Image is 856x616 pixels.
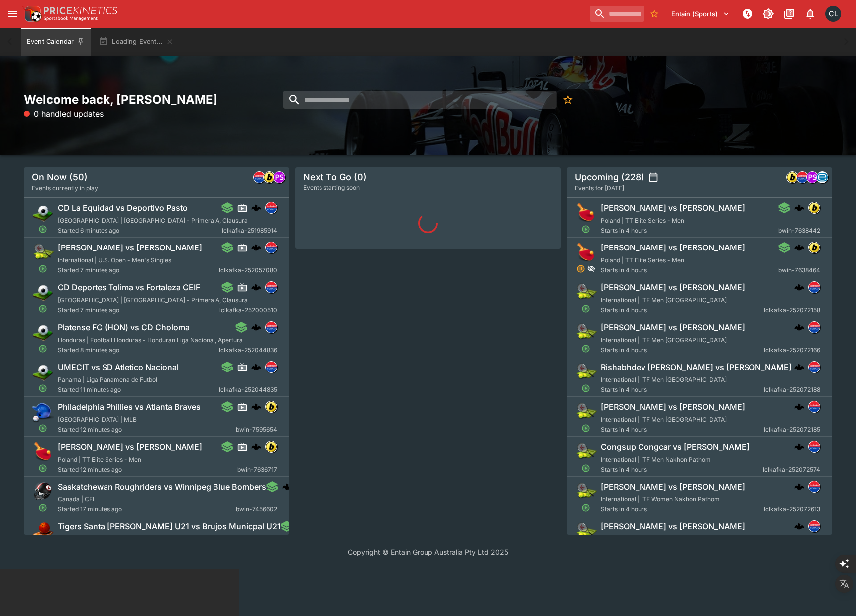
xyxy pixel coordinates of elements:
[254,172,265,183] img: lclkafka.png
[32,481,54,502] img: american_football.png
[796,171,808,183] div: lclkafka
[251,203,261,213] div: cerberus
[58,226,222,236] span: Started 6 minutes ago
[251,282,261,292] img: logo-cerberus.svg
[780,5,798,23] button: Documentation
[601,243,745,253] h6: [PERSON_NAME] vs [PERSON_NAME]
[739,5,756,23] button: NOT Connected to PK
[581,225,590,234] svg: Open
[808,520,820,532] div: lclkafka
[601,402,745,412] h6: [PERSON_NAME] vs [PERSON_NAME]
[38,304,47,313] svg: Open
[58,521,281,532] h6: Tigers Santa [PERSON_NAME] U21 vs Brujos Municpal U21
[266,401,277,412] img: bwin.png
[32,242,54,263] img: tennis.png
[266,242,277,253] img: lclkafka.png
[251,203,261,213] img: logo-cerberus.svg
[601,362,792,372] h6: Rishabhdev [PERSON_NAME] vs [PERSON_NAME]
[665,6,736,22] button: Select Tenant
[581,464,590,473] svg: Open
[648,172,658,182] button: settings
[794,521,804,531] img: logo-cerberus.svg
[797,172,808,183] img: lclkafka.png
[251,402,261,412] img: logo-cerberus.svg
[809,362,820,372] img: lclkafka.png
[794,203,804,213] img: logo-cerberus.svg
[58,402,201,412] h6: Philadelphia Phillies vs Atlanta Braves
[265,401,277,413] div: bwin
[808,361,820,373] div: lclkafka
[759,5,777,23] button: Toggle light/dark mode
[219,385,277,395] span: lclkafka-252044835
[32,361,54,383] img: soccer.png
[58,282,200,293] h6: CD Deportes Tolima vs Fortaleza CEIF
[601,345,764,355] span: Starts in 4 hours
[794,402,804,412] div: cerberus
[237,465,277,475] span: bwin-7636717
[22,4,42,24] img: PriceKinetics Logo
[794,402,804,412] img: logo-cerberus.svg
[58,305,219,315] span: Started 7 minutes ago
[559,91,577,109] button: No Bookmarks
[274,172,285,183] img: pandascore.png
[808,441,820,453] div: lclkafka
[58,416,137,423] span: [GEOGRAPHIC_DATA] | MLB
[32,202,54,224] img: soccer.png
[265,321,277,333] div: lclkafka
[590,6,644,22] input: search
[266,322,277,333] img: lclkafka.png
[794,482,804,492] img: logo-cerberus.svg
[601,226,778,236] span: Starts in 4 hours
[601,282,745,293] h6: [PERSON_NAME] vs [PERSON_NAME]
[601,265,778,275] span: Starts in 4 hours
[808,481,820,493] div: lclkafka
[32,281,54,303] img: soccer.png
[809,282,820,293] img: lclkafka.png
[794,322,804,332] div: cerberus
[575,242,597,263] img: table_tennis.png
[283,91,557,109] input: search
[32,171,88,183] h5: On Now (50)
[236,504,277,514] span: bwin-7456602
[587,265,595,273] svg: Hidden
[794,282,804,292] img: logo-cerberus.svg
[24,92,289,107] h2: Welcome back, [PERSON_NAME]
[251,243,261,252] div: cerberus
[794,362,804,372] img: logo-cerberus.svg
[219,305,277,315] span: lclkafka-252000510
[794,322,804,332] img: logo-cerberus.svg
[24,108,104,120] p: 0 handled updates
[809,322,820,333] img: lclkafka.png
[58,482,266,492] h6: Saskatchewan Roughriders vs Winnipeg Blue Bombers
[58,296,248,304] span: [GEOGRAPHIC_DATA] | [GEOGRAPHIC_DATA] - Primera A, Clausura
[601,416,727,423] span: International | ITF Мen [GEOGRAPHIC_DATA]
[601,504,764,514] span: Starts in 4 hours
[266,282,277,293] img: lclkafka.png
[806,171,818,183] div: pandascore
[266,362,277,372] img: lclkafka.png
[778,265,820,275] span: bwin-7638464
[601,305,764,315] span: Starts in 4 hours
[825,6,841,22] div: Chad Liu
[809,441,820,452] img: lclkafka.png
[251,282,261,292] div: cerberus
[601,217,684,224] span: Poland | TT Elite Series - Men
[601,425,764,435] span: Starts in 4 hours
[794,243,804,252] div: cerberus
[58,256,171,264] span: International | U.S. Open - Men's Singles
[265,281,277,293] div: lclkafka
[581,384,590,393] svg: Open
[58,442,202,452] h6: [PERSON_NAME] vs [PERSON_NAME]
[808,281,820,293] div: lclkafka
[38,225,47,234] svg: Open
[601,456,711,463] span: International | ITF Men Nakhon Pathom
[251,362,261,372] img: logo-cerberus.svg
[38,464,47,473] svg: Open
[794,442,804,452] div: cerberus
[575,361,597,383] img: tennis.png
[575,321,597,343] img: tennis.png
[764,385,820,395] span: lclkafka-252072188
[575,520,597,542] img: tennis.png
[576,264,585,273] svg: Suspended
[786,171,798,183] div: bwin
